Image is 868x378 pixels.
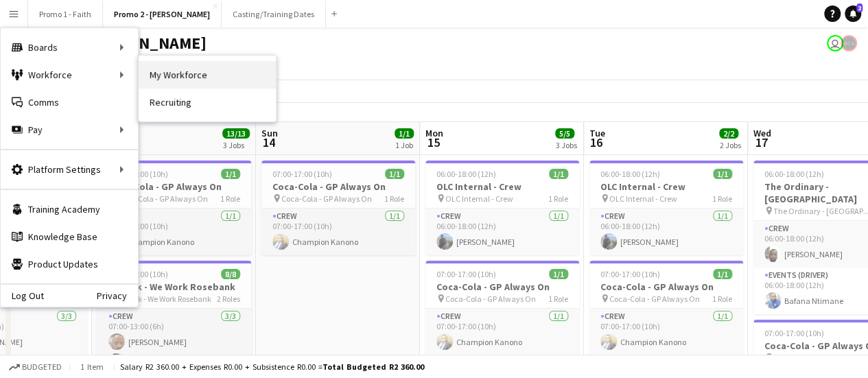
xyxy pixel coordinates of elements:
[600,269,660,279] span: 07:00-17:00 (10h)
[589,161,743,255] app-job-card: 06:00-18:00 (12h)1/1OLC Internal - Crew OLC Internal - Crew1 RoleCrew1/106:00-18:00 (12h)[PERSON_...
[713,169,732,179] span: 1/1
[719,128,738,139] span: 2/2
[436,269,496,279] span: 07:00-17:00 (10h)
[395,128,414,139] span: 1/1
[261,180,415,193] h3: Coca-Cola - GP Always On
[217,294,240,304] span: 2 Roles
[751,134,771,150] span: 17
[221,169,240,179] span: 1/1
[259,134,278,150] span: 14
[753,127,771,139] span: Wed
[1,34,138,61] div: Boards
[764,169,824,179] span: 06:00-18:00 (12h)
[555,128,574,139] span: 5/5
[548,294,568,304] span: 1 Role
[589,261,743,355] app-job-card: 07:00-17:00 (10h)1/1Coca-Cola - GP Always On Coca-Cola - GP Always On1 RoleCrew1/107:00-17:00 (10...
[1,116,138,143] div: Pay
[117,294,211,304] span: Tik Tok - We Work Rosebank
[222,1,326,27] button: Casting/Training Dates
[549,169,568,179] span: 1/1
[856,3,863,12] span: 2
[773,353,864,363] span: Coca-Cola - GP Always On
[445,294,536,304] span: Coca-Cola - GP Always On
[103,1,222,27] button: Promo 2 - [PERSON_NAME]
[97,161,251,255] app-job-card: 07:00-17:00 (10h)1/1Coca-Cola - GP Always On Coca-Cola - GP Always On1 RoleCrew1/107:00-17:00 (10...
[712,294,732,304] span: 1 Role
[1,88,138,116] a: Comms
[1,156,138,183] div: Platform Settings
[425,209,579,255] app-card-role: Crew1/106:00-18:00 (12h)[PERSON_NAME]
[827,35,843,51] app-user-avatar: Melissa Klink
[425,127,443,139] span: Mon
[281,193,372,204] span: Coca-Cola - GP Always On
[1,250,138,278] a: Product Updates
[120,362,424,372] div: Salary R2 360.00 + Expenses R0.00 + Subsistence R0.00 =
[222,128,250,139] span: 13/13
[97,281,251,293] h3: Tik Tok - We Work Rosebank
[221,269,240,279] span: 8/8
[384,193,404,204] span: 1 Role
[589,209,743,255] app-card-role: Crew1/106:00-18:00 (12h)[PERSON_NAME]
[28,1,103,27] button: Promo 1 - Faith
[425,309,579,355] app-card-role: Crew1/107:00-17:00 (10h)Champion Kanono
[423,134,443,150] span: 15
[272,169,332,179] span: 07:00-17:00 (10h)
[261,209,415,255] app-card-role: Crew1/107:00-17:00 (10h)Champion Kanono
[841,35,857,51] app-user-avatar: Eddie Malete
[425,180,579,193] h3: OLC Internal - Crew
[425,261,579,355] app-job-card: 07:00-17:00 (10h)1/1Coca-Cola - GP Always On Coca-Cola - GP Always On1 RoleCrew1/107:00-17:00 (10...
[7,359,64,375] button: Budgeted
[139,61,276,88] a: My Workforce
[261,161,415,255] app-job-card: 07:00-17:00 (10h)1/1Coca-Cola - GP Always On Coca-Cola - GP Always On1 RoleCrew1/107:00-17:00 (10...
[589,281,743,293] h3: Coca-Cola - GP Always On
[556,140,577,150] div: 3 Jobs
[445,193,513,204] span: OLC Internal - Crew
[600,169,660,179] span: 06:00-18:00 (12h)
[589,127,605,139] span: Tue
[220,193,240,204] span: 1 Role
[609,294,700,304] span: Coca-Cola - GP Always On
[425,161,579,255] app-job-card: 06:00-18:00 (12h)1/1OLC Internal - Crew OLC Internal - Crew1 RoleCrew1/106:00-18:00 (12h)[PERSON_...
[22,362,62,372] span: Budgeted
[436,169,496,179] span: 06:00-18:00 (12h)
[97,209,251,255] app-card-role: Crew1/107:00-17:00 (10h)Champion Kanono
[261,127,278,139] span: Sun
[322,362,424,372] span: Total Budgeted R2 360.00
[117,193,208,204] span: Coca-Cola - GP Always On
[609,193,677,204] span: OLC Internal - Crew
[395,140,413,150] div: 1 Job
[764,328,824,338] span: 07:00-17:00 (10h)
[589,309,743,355] app-card-role: Crew1/107:00-17:00 (10h)Champion Kanono
[1,196,138,223] a: Training Academy
[845,5,861,22] a: 2
[713,269,732,279] span: 1/1
[1,61,138,88] div: Workforce
[139,88,276,116] a: Recruiting
[75,362,108,372] span: 1 item
[589,180,743,193] h3: OLC Internal - Crew
[549,269,568,279] span: 1/1
[1,290,44,301] a: Log Out
[720,140,741,150] div: 2 Jobs
[1,223,138,250] a: Knowledge Base
[223,140,249,150] div: 3 Jobs
[587,134,605,150] span: 16
[385,169,404,179] span: 1/1
[425,281,579,293] h3: Coca-Cola - GP Always On
[548,193,568,204] span: 1 Role
[712,193,732,204] span: 1 Role
[97,290,138,301] a: Privacy
[97,180,251,193] h3: Coca-Cola - GP Always On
